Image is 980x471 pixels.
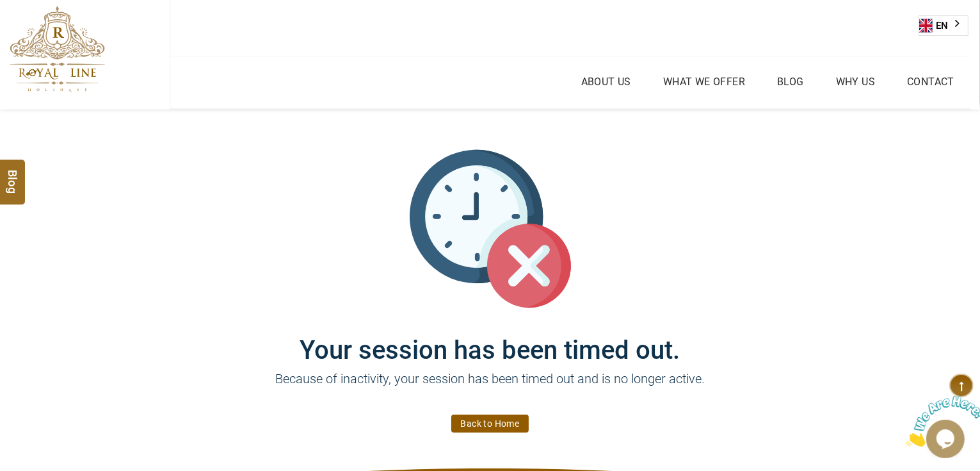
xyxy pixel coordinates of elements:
iframe: chat widget [901,391,980,452]
img: Chat attention grabber [5,5,84,56]
a: About Us [578,72,634,91]
a: Contact [904,72,958,91]
aside: Language selected: English [919,15,968,36]
a: What we Offer [660,72,748,91]
div: Language [919,15,968,36]
a: Why Us [833,72,878,91]
a: Back to Home [451,415,529,433]
a: EN [919,16,968,35]
p: Because of inactivity, your session has been timed out and is no longer active. [106,369,874,408]
h1: Your session has been timed out. [106,310,874,365]
img: session_time_out.svg [410,148,571,310]
a: Blog [774,72,807,91]
img: The Royal Line Holidays [10,6,105,92]
span: Blog [4,169,21,180]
